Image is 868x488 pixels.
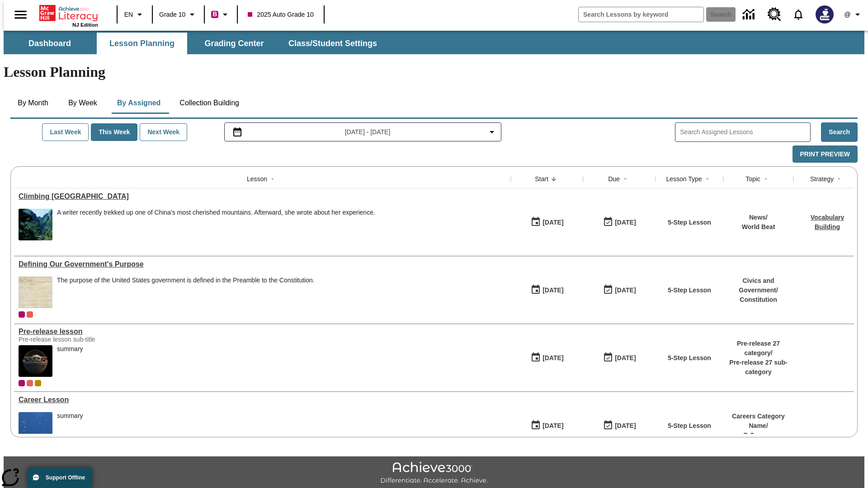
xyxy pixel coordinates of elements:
[702,174,713,184] button: Sort
[72,22,98,28] span: NJ Edition
[600,417,639,434] button: 01/17/26: Last day the lesson can be accessed
[57,209,375,240] div: A writer recently trekked up one of China's most cherished mountains. Afterward, she wrote about ...
[27,380,33,386] span: OL 2025 Auto Grade 11
[620,174,631,184] button: Sort
[189,33,279,54] button: Grading Center
[787,3,810,26] a: Notifications
[528,214,566,231] button: 07/22/25: First time the lesson was available
[600,349,639,366] button: 01/25/26: Last day the lesson can be accessed
[728,295,789,305] p: Constitution
[542,285,563,296] div: [DATE]
[10,92,56,114] button: By Month
[668,353,711,363] p: 5-Step Lesson
[57,277,315,308] div: The purpose of the United States government is defined in the Preamble to the Constitution.
[821,122,858,142] button: Search
[46,474,85,481] span: Support Offline
[811,214,844,230] a: Vocabulary Building
[19,277,52,308] img: This historic document written in calligraphic script on aged parchment, is the Preamble of the C...
[615,352,636,364] div: [DATE]
[542,352,563,364] div: [DATE]
[615,285,636,296] div: [DATE]
[27,467,92,488] button: Support Offline
[35,380,41,386] div: New 2025 class
[57,412,83,444] div: summary
[542,420,563,432] div: [DATE]
[4,33,385,54] div: SubNavbar
[267,174,278,184] button: Sort
[666,174,702,183] div: Lesson Type
[19,396,506,404] div: Career Lesson
[42,123,89,141] button: Last Week
[19,396,506,404] a: Career Lesson, Lessons
[4,64,864,80] h1: Lesson Planning
[110,92,168,114] button: By Assigned
[57,345,83,353] div: summary
[4,31,864,54] div: SubNavbar
[19,209,52,240] img: 6000 stone steps to climb Mount Tai in Chinese countryside
[27,311,33,318] div: OL 2025 Auto Grade 11
[680,126,810,139] input: Search Assigned Lessons
[742,222,775,232] p: World Beat
[19,336,154,343] div: Pre-release lesson sub-title
[19,328,506,336] a: Pre-release lesson, Lessons
[281,33,384,54] button: Class/Student Settings
[60,92,105,114] button: By Week
[793,145,858,163] button: Print Preview
[728,412,789,431] p: Careers Category Name /
[535,174,548,183] div: Start
[212,9,217,20] span: B
[816,5,834,23] img: Avatar
[39,3,98,28] div: Home
[248,10,313,19] span: 2025 Auto Grade 10
[19,311,25,318] div: Current Class
[19,192,506,201] div: Climbing Mount Tai
[728,339,789,358] p: Pre-release 27 category /
[57,277,315,284] div: The purpose of the United States government is defined in the Preamble to the Constitution.
[737,2,762,27] a: Data Center
[528,282,566,299] button: 07/01/25: First time the lesson was available
[834,174,844,184] button: Sort
[600,214,639,231] button: 06/30/26: Last day the lesson can be accessed
[5,33,95,54] button: Dashboard
[19,328,506,336] div: Pre-release lesson
[810,3,839,26] button: Select a new avatar
[760,174,771,184] button: Sort
[7,1,34,28] button: Open side menu
[486,127,497,137] svg: Collapse Date Range Filter
[247,174,267,183] div: Lesson
[19,345,52,377] img: hero alt text
[19,412,52,444] img: fish
[380,462,488,485] img: Achieve3000 Differentiate Accelerate Achieve
[600,282,639,299] button: 03/31/26: Last day the lesson can be accessed
[528,417,566,434] button: 01/13/25: First time the lesson was available
[608,174,620,183] div: Due
[844,10,850,19] span: @
[615,420,636,432] div: [DATE]
[548,174,559,184] button: Sort
[19,380,25,386] div: Current Class
[19,260,506,268] div: Defining Our Government's Purpose
[728,431,789,440] p: B Careers
[345,127,391,137] span: [DATE] - [DATE]
[156,6,201,23] button: Grade: Grade 10, Select a grade
[228,127,498,137] button: Select the date range menu item
[120,6,149,23] button: Language: EN, Select a language
[57,412,83,420] div: summary
[728,276,789,295] p: Civics and Government /
[810,174,834,183] div: Strategy
[57,209,375,216] div: A writer recently trekked up one of China's most cherished mountains. Afterward, she wrote about ...
[159,10,185,19] span: Grade 10
[579,7,703,22] input: search field
[57,345,83,377] div: summary
[172,92,246,114] button: Collection Building
[19,192,506,201] a: Climbing Mount Tai, Lessons
[615,217,636,228] div: [DATE]
[745,174,760,183] div: Topic
[742,213,775,222] p: News /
